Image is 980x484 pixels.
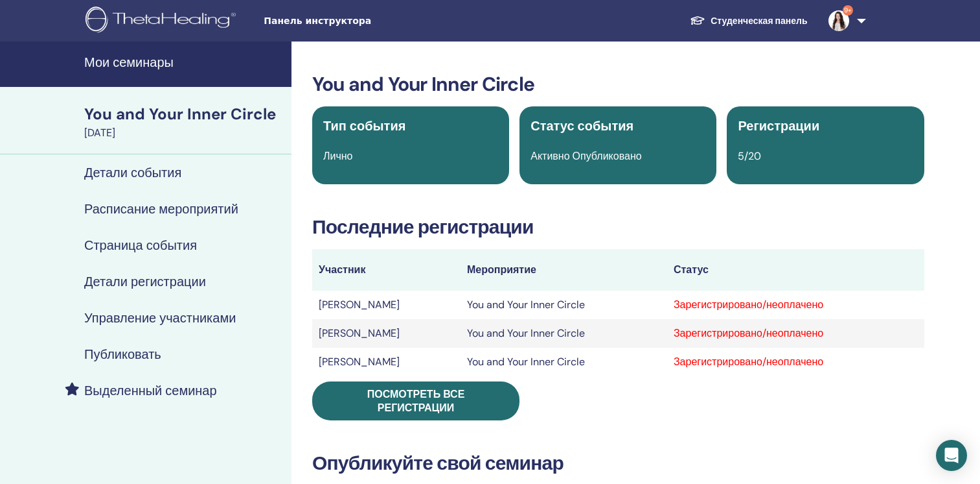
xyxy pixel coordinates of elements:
span: Регистрации [738,117,819,134]
img: graduation-cap-white.svg [690,15,705,26]
h3: Опубликуйте свой семинар [312,452,924,475]
img: logo.png [85,6,240,36]
h4: Управление участниками [84,310,236,326]
td: [PERSON_NAME] [312,319,461,348]
span: 5/20 [738,149,761,163]
h4: Мои семинары [84,54,284,70]
div: Зарегистрировано/неоплачено [674,326,918,341]
span: Панель инструктора [264,14,458,28]
th: Участник [312,249,461,291]
div: [DATE] [84,125,284,141]
td: [PERSON_NAME] [312,291,461,319]
div: You and Your Inner Circle [84,103,284,125]
td: You and Your Inner Circle [461,319,667,348]
th: Статус [667,249,924,291]
div: Зарегистрировано/неоплачено [674,354,918,370]
span: Тип события [323,117,405,134]
th: Мероприятие [461,249,667,291]
h4: Детали регистрации [84,274,206,289]
span: Статус события [530,117,633,134]
td: You and Your Inner Circle [461,348,667,376]
td: You and Your Inner Circle [461,291,667,319]
h4: Страница события [84,237,197,253]
h4: Выделенный семинар [84,383,217,398]
img: default.jpg [828,10,849,31]
a: You and Your Inner Circle[DATE] [76,103,291,141]
h3: Последние регистрации [312,215,924,239]
div: Open Intercom Messenger [936,440,967,471]
td: [PERSON_NAME] [312,348,461,376]
h4: Публиковать [84,346,161,362]
span: Активно Опубликовано [530,149,641,163]
h4: Расписание мероприятий [84,201,238,217]
h4: Детали события [84,165,181,180]
span: 9+ [843,5,853,16]
a: Студенческая панель [679,9,817,33]
span: Лично [323,149,353,163]
a: Посмотреть все регистрации [312,381,519,420]
h3: You and Your Inner Circle [312,73,924,96]
span: Посмотреть все регистрации [367,387,465,415]
div: Зарегистрировано/неоплачено [674,297,918,313]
